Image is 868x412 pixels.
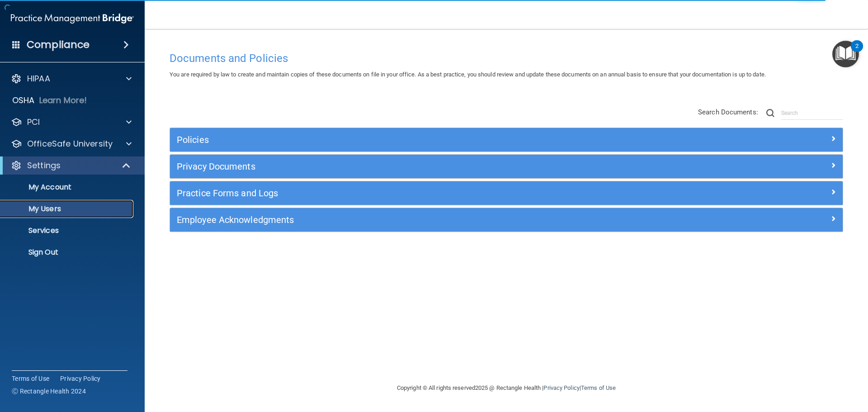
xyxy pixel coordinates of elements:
[781,106,843,120] input: Search
[543,384,579,391] a: Privacy Policy
[170,52,843,64] h4: Documents and Policies
[177,159,836,174] a: Privacy Documents
[177,188,668,198] h5: Practice Forms and Logs
[27,73,50,84] p: HIPAA
[170,71,766,78] span: You are required by law to create and maintain copies of these documents on file in your office. ...
[6,226,129,235] p: Services
[27,160,61,171] p: Settings
[12,387,86,396] span: Ⓒ Rectangle Health 2024
[177,135,668,145] h5: Policies
[39,95,87,106] p: Learn More!
[27,38,90,51] h4: Compliance
[27,138,113,149] p: OfficeSafe University
[177,133,836,147] a: Policies
[698,108,758,116] span: Search Documents:
[11,160,131,171] a: Settings
[177,186,836,200] a: Practice Forms and Logs
[581,384,616,391] a: Terms of Use
[177,161,668,171] h5: Privacy Documents
[855,46,859,58] div: 2
[832,41,859,67] button: Open Resource Center, 2 new notifications
[11,73,132,84] a: HIPAA
[12,374,49,383] a: Terms of Use
[12,95,35,106] p: OSHA
[6,183,129,192] p: My Account
[11,117,132,128] a: PCI
[11,138,132,149] a: OfficeSafe University
[341,374,671,403] div: Copyright © All rights reserved 2025 @ Rectangle Health | |
[6,248,129,257] p: Sign Out
[6,204,129,213] p: My Users
[27,117,40,128] p: PCI
[177,215,668,225] h5: Employee Acknowledgments
[60,374,101,383] a: Privacy Policy
[11,9,134,28] img: PMB logo
[177,213,836,227] a: Employee Acknowledgments
[766,109,774,117] img: ic-search.3b580494.png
